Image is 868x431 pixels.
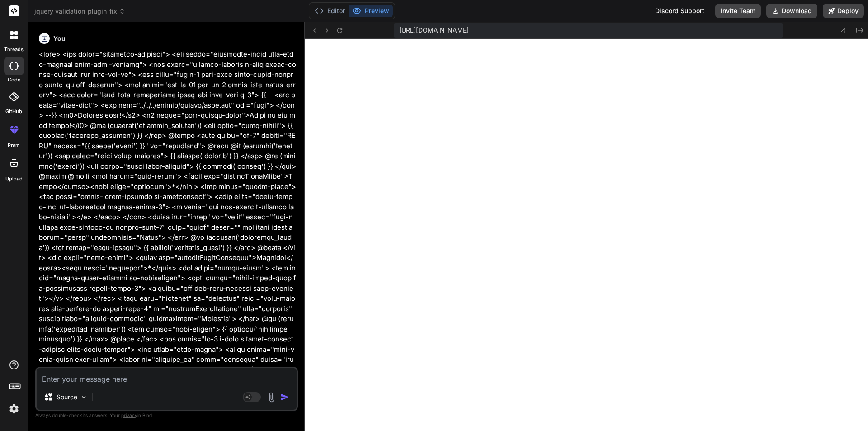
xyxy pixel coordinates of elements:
[4,46,24,53] label: threads
[650,4,710,18] div: Discord Support
[766,4,817,18] button: Download
[34,7,125,16] span: jquery_validation_plugin_fix
[5,108,22,115] label: GitHub
[399,26,469,35] span: [URL][DOMAIN_NAME]
[121,412,137,418] span: privacy
[349,5,393,17] button: Preview
[8,142,20,149] label: prem
[8,76,20,84] label: code
[266,392,277,403] img: attachment
[80,393,88,401] img: Pick Models
[6,401,22,417] img: settings
[311,5,349,17] button: Editor
[35,411,298,420] p: Always double-check its answers. Your in Bind
[5,175,23,183] label: Upload
[823,4,864,18] button: Deploy
[57,393,77,402] p: Source
[53,34,66,43] h6: You
[280,393,289,402] img: icon
[715,4,761,18] button: Invite Team
[305,39,868,431] iframe: Preview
